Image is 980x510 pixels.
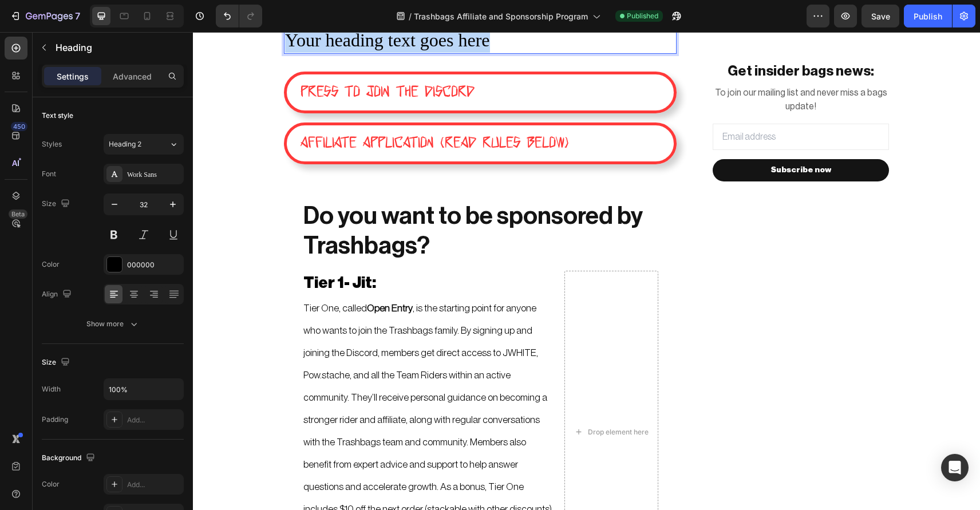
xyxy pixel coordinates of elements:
[42,479,60,489] div: Color
[113,70,152,82] p: Advanced
[904,5,952,27] button: Publish
[86,318,140,330] div: Show more
[42,169,56,179] div: Font
[42,314,184,334] button: Show more
[127,169,181,180] div: Work Sans
[871,11,890,21] span: Save
[109,139,141,149] span: Heading 2
[520,27,696,50] h2: Get insider bags news:
[578,132,638,144] div: Subscribe now
[42,259,60,270] div: Color
[110,240,361,262] p: Tier 1- Jit:
[42,139,62,149] div: Styles
[42,355,72,370] div: Size
[56,41,179,54] p: Heading
[520,92,696,118] input: Email address
[42,384,61,394] div: Width
[57,70,89,82] p: Settings
[94,42,295,78] a: PRESS TO JOIN THE DISCORD
[216,5,262,27] div: Undo/Redo
[42,287,74,302] div: Align
[11,122,27,131] div: 450
[914,10,942,22] div: Publish
[127,415,181,425] div: Add...
[941,454,969,481] div: Open Intercom Messenger
[94,93,389,129] a: AFFILIATE APPLICATION (READ RULES BELOW)
[5,5,85,27] button: 7
[414,10,588,22] span: Trashbags Affiliate and Sponsorship Program
[104,379,183,400] input: Auto
[109,168,465,230] h2: Do you want to be sponsored by Trashbags?
[127,480,181,490] div: Add...
[127,260,181,270] div: 000000
[108,49,282,72] p: PRESS TO JOIN THE DISCORD
[75,9,80,23] p: 7
[9,209,27,219] div: Beta
[42,196,72,212] div: Size
[409,10,412,22] span: /
[521,54,695,81] p: To join our mailing list and never miss a bags update!
[42,110,73,121] div: Text style
[42,414,68,425] div: Padding
[193,32,980,510] iframe: Design area
[627,11,658,21] span: Published
[108,100,376,122] p: AFFILIATE APPLICATION (READ RULES BELOW)
[395,396,456,405] div: Drop element here
[104,134,184,155] button: Heading 2
[174,271,220,281] strong: Open Entry
[520,127,696,149] button: Subscribe now
[862,5,899,27] button: Save
[42,450,97,466] div: Background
